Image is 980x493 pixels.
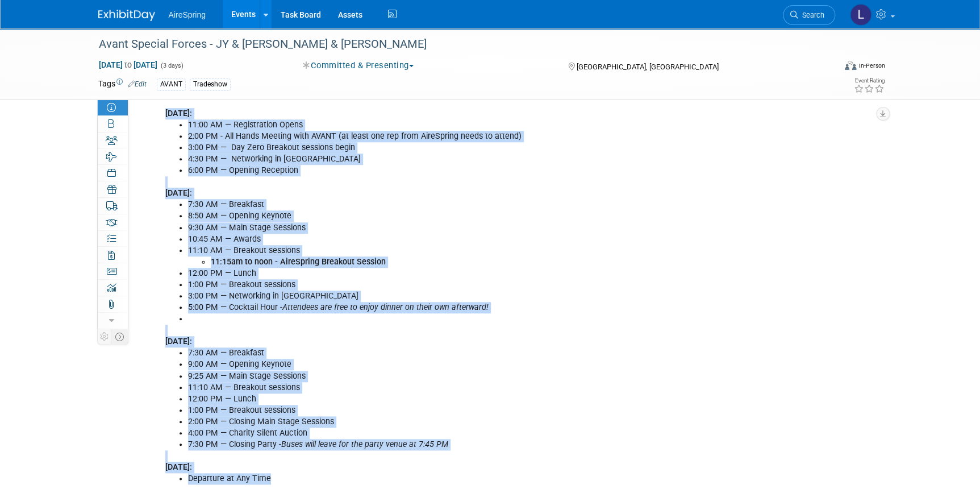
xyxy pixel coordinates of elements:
[188,405,736,416] li: 1:00 PM — Breakout sessions
[160,62,184,69] span: (3 days)
[188,302,736,313] li: 5:00 PM — Cocktail Hour -
[850,4,871,26] img: Lisa Chow
[188,371,736,382] li: 9:25 AM — Main Stage Sessions
[783,5,835,25] a: Search
[188,199,736,210] li: 7:30 AM — Breakfast
[853,78,884,84] div: Event Rating
[95,34,818,55] div: Avant Special Forces - JY & [PERSON_NAME] & [PERSON_NAME]
[188,154,736,165] li: 4:30 PM — Networking in [GEOGRAPHIC_DATA]
[188,165,736,176] li: 6:00 PM — Opening Reception
[169,10,206,19] span: AireSpring
[188,245,736,268] li: 11:10 AM — Breakout sessions
[188,416,736,428] li: 2:00 PM — Closing Main Stage Sessions
[165,337,192,346] b: [DATE]:
[798,11,824,19] span: Search
[282,303,489,312] i: Attendees are free to enjoy dinner on their own afterward!
[188,473,736,484] li: Departure at Any Time
[188,268,736,279] li: 12:00 PM — Lunch
[211,257,386,267] b: 11:15am to noon - AireSpring Breakout Session
[188,119,736,131] li: 11:00 AM — Registration Opens
[111,329,128,344] td: Toggle Event Tabs
[188,347,736,359] li: 7:30 AM — Breakfast
[281,440,448,449] i: Buses will leave for the party venue at 7:45 PM
[128,80,147,88] a: Edit
[188,142,736,154] li: 3:00 PM — Day Zero Breakout sessions begin
[188,279,736,291] li: 1:00 PM — Breakout sessions
[165,462,192,472] b: [DATE]:
[577,63,719,71] span: [GEOGRAPHIC_DATA], [GEOGRAPHIC_DATA]
[299,60,418,72] button: Committed & Presenting
[165,188,192,198] b: [DATE]:
[123,60,134,69] span: to
[188,359,736,370] li: 9:00 AM — Opening Keynote
[188,428,736,439] li: 4:00 PM — Charity Silent Auction
[98,10,155,21] img: ExhibitDay
[188,291,736,302] li: 3:00 PM — Networking in [GEOGRAPHIC_DATA]
[188,382,736,393] li: 11:10 AM — Breakout sessions
[98,329,111,344] td: Personalize Event Tab Strip
[165,109,192,118] b: [DATE]:
[190,78,231,90] div: Tradeshow
[157,78,186,90] div: AVANT
[858,61,885,70] div: In-Person
[98,78,147,91] td: Tags
[188,439,736,450] li: 7:30 PM — Closing Party -
[845,61,856,70] img: Format-Inperson.png
[188,234,736,245] li: 10:45 AM — Awards
[188,210,736,222] li: 8:50 AM — Opening Keynote
[768,59,885,76] div: Event Format
[188,393,736,405] li: 12:00 PM — Lunch
[188,131,736,142] li: 2:00 PM - All Hands Meeting with AVANT (at least one rep from AireSpring needs to attend)
[188,222,736,234] li: 9:30 AM — Main Stage Sessions
[98,60,158,70] span: [DATE] [DATE]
